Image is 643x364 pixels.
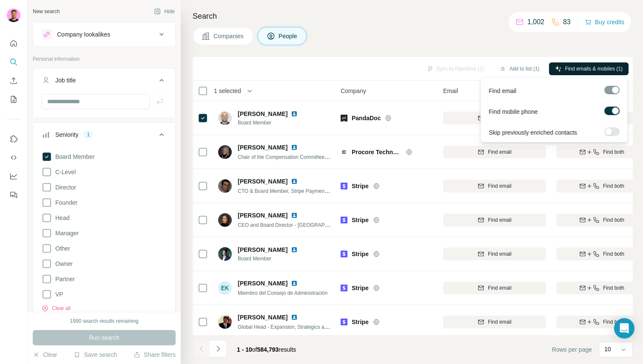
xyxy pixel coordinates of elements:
span: 1 selected [214,87,241,95]
img: LinkedIn logo [291,314,298,321]
img: Avatar [218,179,232,193]
button: Use Surfe on LinkedIn [7,131,20,147]
span: Find both [603,182,624,190]
img: Avatar [218,315,232,329]
span: Email [443,87,458,95]
button: Save search [74,350,117,359]
span: Find email [488,148,511,156]
img: Avatar [7,8,20,22]
span: [PERSON_NAME] [238,143,287,152]
span: Global Head - Expansion, Strategics and Incubation Partnerships, Board Member (APAC) [238,323,440,330]
div: 1990 search results remaining [70,317,139,325]
button: Add to list (1) [493,62,546,75]
span: of [252,346,257,353]
p: 10 [604,345,611,353]
span: Find email [488,318,511,326]
span: Find email [488,182,511,190]
button: Find email [443,112,546,124]
span: results [237,346,296,353]
span: C-Level [52,168,76,176]
img: Avatar [218,111,232,125]
p: 1,002 [527,17,544,27]
div: Company lookalikes [57,30,110,39]
span: CEO and Board Director - [GEOGRAPHIC_DATA] [238,221,351,228]
img: Avatar [218,247,232,261]
div: Seniority [55,130,78,139]
span: Board Member [238,255,308,262]
span: 1 - 10 [237,346,252,353]
span: Find both [603,284,624,292]
img: Logo of PandaDoc [341,115,347,121]
span: [PERSON_NAME] [238,211,287,220]
img: Logo of Procore Technologies [341,149,347,155]
div: Open Intercom Messenger [614,318,634,339]
button: Find email [443,282,546,294]
button: Seniority1 [33,124,175,148]
button: Company lookalikes [33,24,175,45]
span: [PERSON_NAME] [238,177,287,186]
button: Job title [33,70,175,94]
span: Partner [52,275,75,283]
span: Miembro del Consejo de Administración [238,290,327,296]
span: Companies [213,32,245,40]
span: [PERSON_NAME] [238,110,287,118]
span: 584,793 [257,346,279,353]
span: Find emails & mobiles (1) [565,65,623,73]
button: Buy credits [585,16,624,28]
span: VP [52,290,63,299]
span: Board Member [238,119,308,127]
span: People [279,32,298,40]
button: Enrich CSV [7,73,20,88]
button: Find email [443,146,546,158]
span: Find email [488,250,511,258]
span: Stripe [352,250,369,258]
img: Logo of Stripe [341,285,347,291]
img: Logo of Stripe [341,319,347,325]
img: LinkedIn logo [291,280,298,287]
button: Share filters [134,350,176,359]
img: Avatar [218,145,232,159]
span: Stripe [352,182,369,190]
span: [PERSON_NAME] [238,245,287,254]
span: Find both [603,216,624,224]
span: Find both [603,250,624,258]
span: Find both [603,148,624,156]
button: Quick start [7,36,20,51]
span: Procore Technologies [352,148,401,156]
span: Director [52,183,76,192]
button: Clear [33,350,57,359]
span: Find email [489,87,516,95]
span: Head [52,214,69,222]
button: Find email [443,180,546,192]
button: Use Surfe API [7,150,20,165]
button: Find email [443,316,546,328]
span: Manager [52,229,79,237]
span: Find email [488,284,511,292]
button: Find email [443,214,546,226]
div: 1 [83,131,93,138]
span: Company [341,87,366,95]
span: Skip previously enriched contacts [489,128,577,137]
button: My lists [7,92,20,107]
span: PandaDoc [352,114,381,122]
button: Find email [443,248,546,260]
span: Stripe [352,216,369,224]
span: [PERSON_NAME] [238,279,287,288]
span: Stripe [352,318,369,326]
span: Rows per page [552,345,592,354]
button: Navigate to next page [210,340,227,357]
span: [PERSON_NAME] [238,313,287,322]
button: Find emails & mobiles (1) [549,62,629,75]
img: Logo of Stripe [341,217,347,223]
img: LinkedIn logo [291,110,298,117]
span: Find both [603,318,624,326]
img: Avatar [218,213,232,227]
p: Personal information [33,55,176,63]
button: Hide [148,5,181,18]
img: Logo of Stripe [341,251,347,257]
span: Stripe [352,284,369,292]
span: Owner [52,260,73,268]
button: Clear all [42,305,71,312]
button: Search [7,54,20,70]
div: EK [218,281,232,295]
